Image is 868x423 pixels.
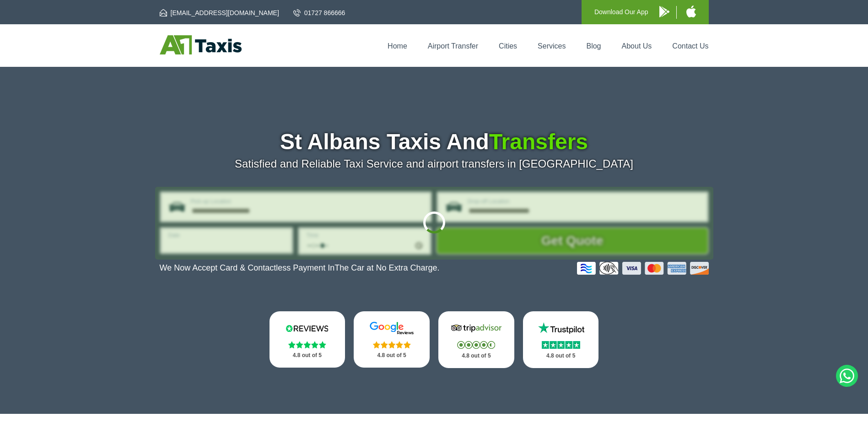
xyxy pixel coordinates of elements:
[594,6,648,18] p: Download Our App
[354,311,430,368] a: Google Stars 4.8 out of 5
[160,131,709,153] h1: St Albans Taxis And
[489,130,588,154] span: Transfers
[533,350,589,362] p: 4.8 out of 5
[160,263,440,273] p: We Now Accept Card & Contactless Payment In
[160,157,709,170] p: Satisfied and Reliable Taxi Service and airport transfers in [GEOGRAPHIC_DATA]
[160,8,279,17] a: [EMAIL_ADDRESS][DOMAIN_NAME]
[499,42,517,50] a: Cities
[659,6,669,17] img: A1 Taxis Android App
[334,263,439,272] span: The Car at No Extra Charge.
[388,42,407,50] a: Home
[523,311,599,368] a: Trustpilot Stars 4.8 out of 5
[448,350,504,362] p: 4.8 out of 5
[534,321,588,335] img: Trustpilot
[428,42,478,50] a: Airport Transfer
[364,321,419,335] img: Google
[270,311,345,368] a: Reviews.io Stars 4.8 out of 5
[672,42,708,50] a: Contact Us
[577,262,709,275] img: Credit And Debit Cards
[280,321,334,335] img: Reviews.io
[364,350,420,361] p: 4.8 out of 5
[160,35,242,54] img: A1 Taxis St Albans LTD
[542,341,580,349] img: Stars
[293,8,345,17] a: 01727 866666
[449,321,504,335] img: Tripadvisor
[438,311,514,368] a: Tripadvisor Stars 4.8 out of 5
[686,5,696,17] img: A1 Taxis iPhone App
[280,350,335,361] p: 4.8 out of 5
[538,42,566,50] a: Services
[586,42,601,50] a: Blog
[288,341,326,348] img: Stars
[373,341,411,348] img: Stars
[457,341,495,349] img: Stars
[622,42,652,50] a: About Us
